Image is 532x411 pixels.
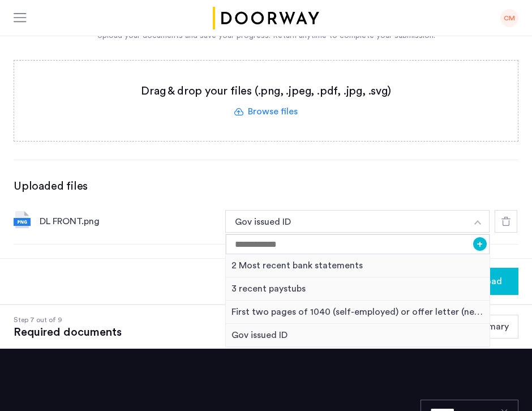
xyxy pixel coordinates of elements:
button: button [225,210,467,233]
div: 3 recent paystubs [226,277,490,301]
div: First two pages of 1040 (self-employed) or offer letter (new to the job) [226,301,490,324]
div: DL FRONT.png [40,215,216,228]
img: logo [211,7,321,29]
button: + [473,237,487,251]
button: button [466,210,490,233]
a: Cazamio logo [211,7,321,29]
div: Required documents [14,326,122,339]
div: Step 7 out of 9 [14,314,122,326]
div: CM [500,9,518,27]
img: arrow [474,220,481,225]
div: 2 Most recent bank statements [226,254,490,277]
div: Uploaded files [14,178,518,194]
img: file [14,211,31,228]
div: Gov issued ID [226,324,490,347]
